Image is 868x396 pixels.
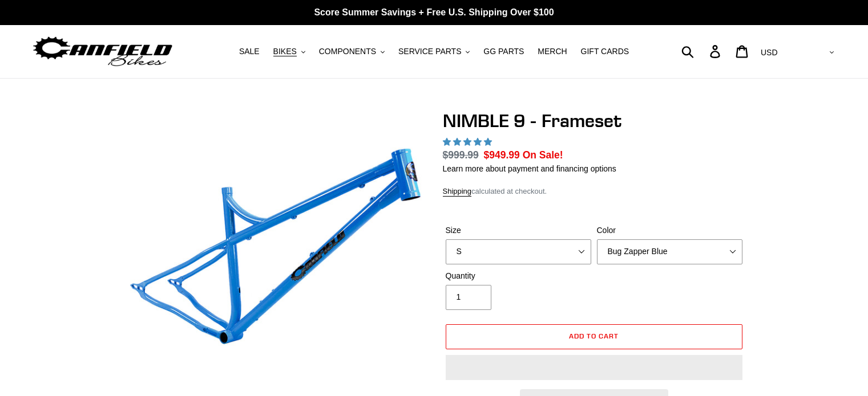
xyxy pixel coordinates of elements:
span: GIFT CARDS [581,47,629,56]
span: GG PARTS [483,47,524,56]
button: BIKES [268,44,311,59]
span: Add to cart [569,332,619,340]
s: $999.99 [443,149,479,161]
button: Add to cart [446,324,742,349]
span: BIKES [273,47,297,56]
div: calculated at checkout. [443,186,745,197]
span: On Sale! [523,148,563,162]
input: Search [688,39,717,64]
label: Color [597,224,742,236]
a: MERCH [532,44,572,59]
a: Shipping [443,187,472,197]
button: COMPONENTS [313,44,390,59]
span: 4.89 stars [443,137,494,146]
a: Learn more about payment and financing options [443,164,616,173]
span: COMPONENTS [319,47,376,56]
a: GIFT CARDS [575,44,635,59]
button: SERVICE PARTS [393,44,475,59]
span: $949.99 [484,149,520,161]
img: Canfield Bikes [31,34,174,70]
label: Quantity [446,270,591,282]
span: SERVICE PARTS [398,47,461,56]
span: SALE [239,47,260,56]
label: Size [446,224,591,236]
a: GG PARTS [478,44,530,59]
h1: NIMBLE 9 - Frameset [443,110,745,132]
span: MERCH [538,47,567,56]
a: SALE [233,44,265,59]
